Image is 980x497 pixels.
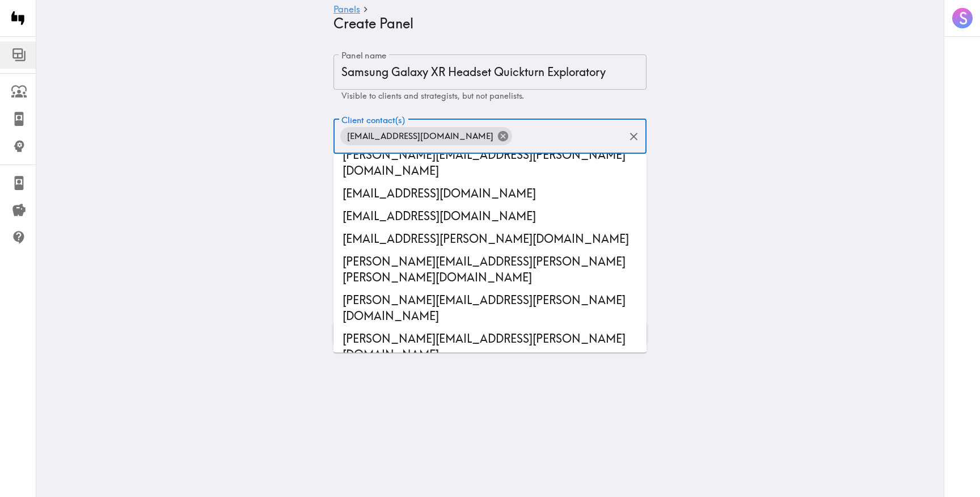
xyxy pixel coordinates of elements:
[333,205,647,228] li: [EMAIL_ADDRESS][DOMAIN_NAME]
[333,15,637,32] h4: Create Panel
[340,128,500,145] span: [EMAIL_ADDRESS][DOMAIN_NAME]
[333,251,647,289] li: [PERSON_NAME][EMAIL_ADDRESS][PERSON_NAME][PERSON_NAME][DOMAIN_NAME]
[625,128,643,145] button: Clear
[7,7,29,30] img: Instapanel
[333,183,647,205] li: [EMAIL_ADDRESS][DOMAIN_NAME]
[341,91,524,101] span: Visible to clients and strategists, but not panelists.
[333,228,647,251] li: [EMAIL_ADDRESS][PERSON_NAME][DOMAIN_NAME]
[333,328,647,367] li: [PERSON_NAME][EMAIL_ADDRESS][PERSON_NAME][DOMAIN_NAME]
[341,114,405,127] label: Client contact(s)
[333,289,647,328] li: [PERSON_NAME][EMAIL_ADDRESS][PERSON_NAME][DOMAIN_NAME]
[959,9,968,28] span: S
[340,127,512,145] div: [EMAIL_ADDRESS][DOMAIN_NAME]
[341,49,387,62] label: Panel name
[333,5,360,15] a: Panels
[333,144,647,183] li: [PERSON_NAME][EMAIL_ADDRESS][PERSON_NAME][DOMAIN_NAME]
[951,7,974,30] button: S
